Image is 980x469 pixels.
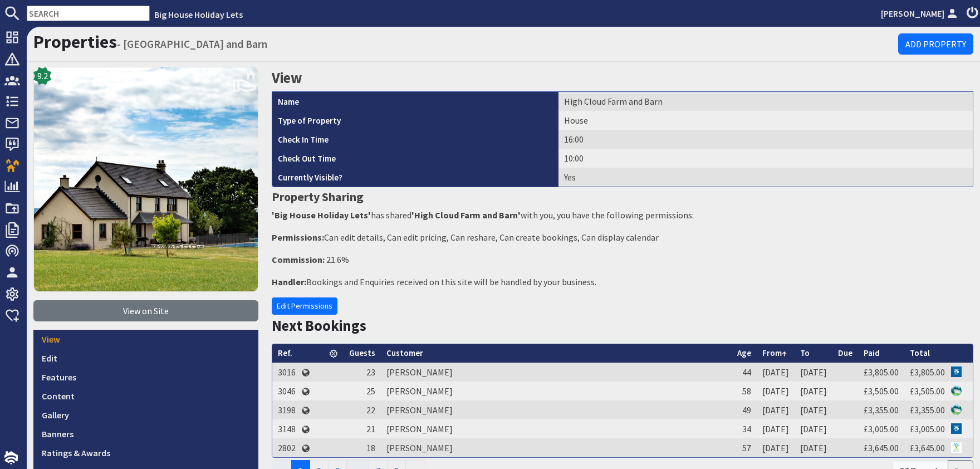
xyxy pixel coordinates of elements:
[117,37,267,51] small: - [GEOGRAPHIC_DATA] and Barn
[864,423,899,434] a: £3,005.00
[33,387,258,406] a: Content
[898,33,973,55] a: Add Property
[737,348,751,358] a: Age
[366,385,375,397] span: 25
[272,130,558,149] th: Check In Time
[272,276,306,287] strong: Handler:
[33,406,258,424] a: Gallery
[272,316,366,335] a: Next Bookings
[272,208,973,222] p: has shared with you, you have the following permissions:
[33,67,258,292] img: High Cloud Farm and Barn's icon
[272,363,301,382] td: 3016
[951,423,962,434] img: Referer: Independent Cottages
[732,363,757,382] td: 44
[951,385,962,396] img: Referer: Big House Holiday Lets
[910,348,930,358] a: Total
[33,330,258,349] a: View
[757,363,795,382] td: [DATE]
[27,6,150,21] input: SEARCH
[278,348,292,358] a: Ref.
[951,442,962,453] img: Referer: Simply Owners
[732,382,757,400] td: 58
[272,111,558,130] th: Type of Property
[732,419,757,438] td: 34
[411,209,521,221] strong: 'High Cloud Farm and Barn'
[272,67,973,89] h2: View
[33,67,258,300] a: 9.2
[366,367,375,378] span: 23
[272,400,301,419] td: 3198
[757,400,795,419] td: [DATE]
[33,31,117,53] a: Properties
[272,168,558,187] th: Currently Visible?
[33,368,258,387] a: Features
[558,168,973,187] td: Yes
[272,209,371,221] strong: 'Big House Holiday Lets'
[951,367,962,377] img: Referer: Independent Cottages
[757,438,795,457] td: [DATE]
[33,349,258,368] a: Edit
[757,419,795,438] td: [DATE]
[910,367,945,378] a: £3,805.00
[558,111,973,130] td: House
[558,92,973,111] td: High Cloud Farm and Barn
[381,363,732,382] td: [PERSON_NAME]
[4,451,18,465] img: staytech_i_w-64f4e8e9ee0a9c174fd5317b4b171b261742d2d393467e5bdba4413f4f884c10.svg
[864,404,899,416] a: £3,355.00
[272,419,301,438] td: 3148
[558,130,973,149] td: 16:00
[349,348,375,358] a: Guests
[757,382,795,400] td: [DATE]
[33,443,258,462] a: Ratings & Awards
[864,385,899,397] a: £3,505.00
[910,385,945,397] a: £3,505.00
[795,363,832,382] td: [DATE]
[732,400,757,419] td: 49
[864,348,880,358] a: Paid
[272,438,301,457] td: 2802
[366,404,375,416] span: 22
[272,382,301,400] td: 3046
[864,442,899,453] a: £3,645.00
[272,232,324,243] strong: Permissions:
[272,297,337,315] a: Edit Permissions
[386,348,423,358] a: Customer
[795,438,832,457] td: [DATE]
[864,367,899,378] a: £3,805.00
[795,419,832,438] td: [DATE]
[951,404,962,415] img: Referer: Big House Holiday Lets
[795,400,832,419] td: [DATE]
[795,382,832,400] td: [DATE]
[272,254,325,265] strong: Commission:
[832,344,858,363] th: Due
[154,9,243,20] a: Big House Holiday Lets
[910,442,945,453] a: £3,645.00
[381,438,732,457] td: [PERSON_NAME]
[881,7,960,20] a: [PERSON_NAME]
[381,382,732,400] td: [PERSON_NAME]
[272,92,558,111] th: Name
[37,69,48,82] span: 9.2
[558,149,973,168] td: 10:00
[272,231,973,244] p: Can edit details, Can edit pricing, Can reshare, Can create bookings, Can display calendar
[326,254,349,265] span: 21.6%
[33,300,258,321] a: View on Site
[910,423,945,434] a: £3,005.00
[800,348,810,358] a: To
[272,187,973,206] h3: Property Sharing
[732,438,757,457] td: 57
[381,400,732,419] td: [PERSON_NAME]
[366,423,375,434] span: 21
[272,275,973,289] p: Bookings and Enquiries received on this site will be handled by your business.
[272,149,558,168] th: Check Out Time
[762,348,787,358] a: From
[33,424,258,443] a: Banners
[366,442,375,453] span: 18
[910,404,945,416] a: £3,355.00
[381,419,732,438] td: [PERSON_NAME]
